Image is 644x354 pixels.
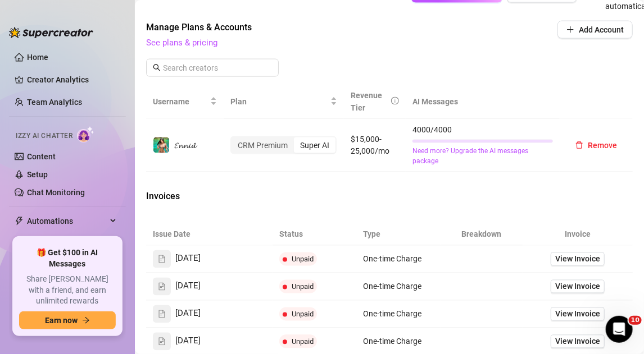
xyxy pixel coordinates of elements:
[158,310,166,318] span: file-text
[158,283,166,291] span: file-text
[579,25,624,34] span: Add Account
[551,280,605,293] a: View Invoice
[16,131,72,141] span: Izzy AI Chatter
[356,224,441,246] th: Type
[15,217,24,226] span: thunderbolt
[27,170,48,179] a: Setup
[224,85,344,119] th: Plan
[292,283,314,291] span: Unpaid
[344,119,406,173] td: $15,000-25,000/mo
[27,212,107,230] span: Automations
[588,141,617,150] span: Remove
[27,188,85,197] a: Chat Monitoring
[77,126,94,142] img: AI Chatter
[606,316,633,343] iframe: Intercom live chat
[523,224,633,246] th: Invoice
[163,62,263,74] input: Search creators
[629,316,642,325] span: 10
[175,280,201,293] span: [DATE]
[555,308,600,320] span: View Invoice
[230,95,328,108] span: Plan
[412,123,553,136] span: 4000 / 4000
[175,335,201,348] span: [DATE]
[292,310,314,319] span: Unpaid
[174,141,196,150] span: 𝓔𝓷𝓷𝓲𝓭
[19,311,116,329] button: Earn nowarrow-right
[27,152,56,161] a: Content
[9,27,93,38] img: logo-BBDzfeDw.svg
[27,98,82,107] a: Team Analytics
[555,253,600,265] span: View Invoice
[363,310,421,319] span: One-time Charge
[232,137,294,153] div: CRM Premium
[19,274,116,307] span: Share [PERSON_NAME] with a friend, and earn unlimited rewards
[566,26,574,34] span: plus
[363,337,421,346] span: One-time Charge
[575,141,583,149] span: delete
[153,137,169,153] img: 𝓔𝓷𝓷𝓲𝓭
[146,85,224,119] th: Username
[551,335,605,348] a: View Invoice
[146,38,217,48] a: See plans & pricing
[158,338,166,346] span: file-text
[175,252,201,266] span: [DATE]
[566,136,626,154] button: Remove
[27,71,117,89] a: Creator Analytics
[153,64,161,72] span: search
[351,91,382,112] span: Revenue Tier
[82,316,90,324] span: arrow-right
[45,316,78,325] span: Earn now
[294,137,335,153] div: Super AI
[146,224,273,246] th: Issue Date
[551,252,605,266] a: View Invoice
[175,307,201,321] span: [DATE]
[27,53,48,62] a: Home
[292,255,314,264] span: Unpaid
[557,21,633,39] button: Add Account
[555,335,600,348] span: View Invoice
[406,85,560,119] th: AI Messages
[551,307,605,321] a: View Invoice
[153,95,208,108] span: Username
[441,224,523,246] th: Breakdown
[412,146,553,168] a: Need more? Upgrade the AI messages package
[19,247,116,269] span: 🎁 Get $100 in AI Messages
[158,255,166,263] span: file-text
[363,282,421,291] span: One-time Charge
[273,224,357,246] th: Status
[555,281,600,293] span: View Invoice
[391,97,399,105] span: info-circle
[146,21,481,34] span: Manage Plans & Accounts
[292,338,314,346] span: Unpaid
[146,190,335,204] span: Invoices
[363,255,421,264] span: One-time Charge
[230,136,337,154] div: segmented control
